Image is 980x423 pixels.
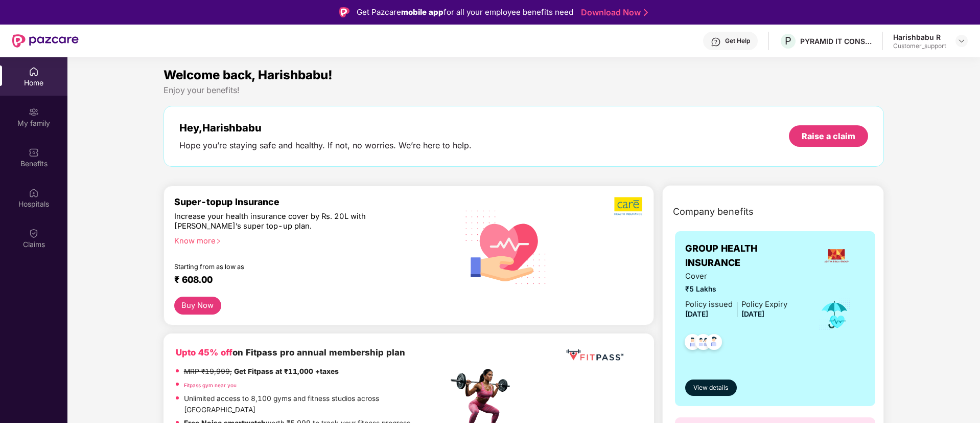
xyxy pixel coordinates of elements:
[234,367,339,375] strong: Get Fitpass at ₹11,000 +taxes
[741,299,787,310] div: Policy Expiry
[29,66,39,77] img: svg+xml;base64,PHN2ZyBpZD0iSG9tZSIgeG1sbnM9Imh0dHA6Ly93d3cudzMub3JnLzIwMDAvc3ZnIiB3aWR0aD0iMjAiIG...
[685,284,787,295] span: ₹5 Lakhs
[164,68,333,82] span: Welcome back, Harishbabu!
[693,383,728,393] span: View details
[29,147,39,158] img: svg+xml;base64,PHN2ZyBpZD0iQmVuZWZpdHMiIHhtbG5zPSJodHRwOi8vd3d3LnczLm9yZy8yMDAwL3N2ZyIgd2lkdGg9Ij...
[174,236,442,243] div: Know more
[685,241,807,271] span: GROUP HEALTH INSURANCE
[711,37,721,47] img: svg+xml;base64,PHN2ZyBpZD0iSGVscC0zMngzMiIgeG1sbnM9Imh0dHA6Ly93d3cudzMub3JnLzIwMDAvc3ZnIiB3aWR0aD...
[685,271,787,282] span: Cover
[29,228,39,238] img: svg+xml;base64,PHN2ZyBpZD0iQ2xhaW0iIHhtbG5zPSJodHRwOi8vd3d3LnczLm9yZy8yMDAwL3N2ZyIgd2lkdGg9IjIwIi...
[680,331,705,356] img: svg+xml;base64,PHN2ZyB4bWxucz0iaHR0cDovL3d3dy53My5vcmcvMjAwMC9zdmciIHdpZHRoPSI0OC45NDMiIGhlaWdodD...
[457,197,555,296] img: svg+xml;base64,PHN2ZyB4bWxucz0iaHR0cDovL3d3dy53My5vcmcvMjAwMC9zdmciIHhtbG5zOnhsaW5rPSJodHRwOi8vd3...
[339,7,349,17] img: Logo
[176,347,405,358] b: on Fitpass pro annual membership plan
[685,310,708,318] span: [DATE]
[216,238,221,244] span: right
[818,298,851,331] img: icon
[800,36,872,46] div: PYRAMID IT CONSULTING PRIVATE LIMITED
[644,7,648,18] img: Stroke
[174,297,221,315] button: Buy Now
[184,393,448,415] p: Unlimited access to 8,100 gyms and fitness studios across [GEOGRAPHIC_DATA]
[673,205,754,219] span: Company benefits
[174,196,448,207] div: Super-topup Insurance
[702,331,727,356] img: svg+xml;base64,PHN2ZyB4bWxucz0iaHR0cDovL3d3dy53My5vcmcvMjAwMC9zdmciIHdpZHRoPSI0OC45NDMiIGhlaWdodD...
[581,7,645,18] a: Download Now
[179,140,472,151] div: Hope you’re staying safe and healthy. If not, no worries. We’re here to help.
[176,347,232,358] b: Upto 45% off
[164,85,884,96] div: Enjoy your benefits!
[741,310,764,318] span: [DATE]
[691,331,716,356] img: svg+xml;base64,PHN2ZyB4bWxucz0iaHR0cDovL3d3dy53My5vcmcvMjAwMC9zdmciIHdpZHRoPSI0OC45MTUiIGhlaWdodD...
[725,37,750,45] div: Get Help
[179,122,472,134] div: Hey, Harishbabu
[29,188,39,198] img: svg+xml;base64,PHN2ZyBpZD0iSG9zcGl0YWxzIiB4bWxucz0iaHR0cDovL3d3dy53My5vcmcvMjAwMC9zdmciIHdpZHRoPS...
[174,263,405,270] div: Starting from as low as
[564,346,625,365] img: fppp.png
[958,37,966,45] img: svg+xml;base64,PHN2ZyBpZD0iRHJvcGRvd24tMzJ4MzIiIHhtbG5zPSJodHRwOi8vd3d3LnczLm9yZy8yMDAwL3N2ZyIgd2...
[401,7,444,17] strong: mobile app
[184,382,237,388] a: Fitpass gym near you
[184,367,232,375] del: MRP ₹19,999,
[785,35,791,47] span: P
[29,107,39,117] img: svg+xml;base64,PHN2ZyB3aWR0aD0iMjAiIGhlaWdodD0iMjAiIHZpZXdCb3g9IjAgMCAyMCAyMCIgZmlsbD0ibm9uZSIgeG...
[893,42,946,50] div: Customer_support
[174,212,404,232] div: Increase your health insurance cover by Rs. 20L with [PERSON_NAME]’s super top-up plan.
[12,34,79,48] img: New Pazcare Logo
[357,6,573,18] div: Get Pazcare for all your employee benefits need
[174,274,438,286] div: ₹ 608.00
[685,299,733,310] div: Policy issued
[823,242,850,270] img: insurerLogo
[893,32,946,42] div: Harishbabu R
[685,380,737,396] button: View details
[802,130,855,142] div: Raise a claim
[614,196,643,216] img: b5dec4f62d2307b9de63beb79f102df3.png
